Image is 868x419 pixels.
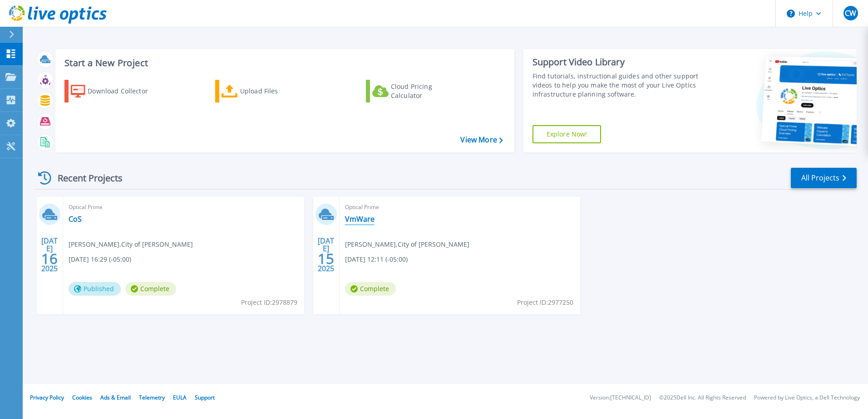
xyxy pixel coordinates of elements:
a: Upload Files [215,80,316,102]
div: Find tutorials, instructional guides and other support videos to help you make the most of your L... [533,72,702,99]
span: 15 [318,255,334,263]
a: Explore Now! [533,125,602,143]
a: Support [195,394,215,401]
span: Optical Prime [345,202,575,212]
a: Telemetry [139,394,165,401]
li: Powered by Live Optics, a Dell Technology [754,395,860,401]
a: Download Collector [64,80,166,102]
span: Published [69,282,121,296]
div: Upload Files [240,82,313,100]
span: Complete [125,282,176,296]
span: [PERSON_NAME] , City of [PERSON_NAME] [69,239,193,249]
div: [DATE] 2025 [317,238,335,271]
span: Optical Prime [69,202,299,212]
span: Project ID: 2977250 [517,297,573,307]
span: [DATE] 16:29 (-05:00) [69,254,131,264]
h3: Start a New Project [64,58,503,68]
span: [PERSON_NAME] , City of [PERSON_NAME] [345,239,469,249]
a: View More [460,136,503,144]
div: [DATE] 2025 [41,238,58,271]
a: Cookies [72,394,92,401]
div: Support Video Library [533,56,702,68]
div: Cloud Pricing Calculator [391,82,464,100]
a: EULA [173,394,187,401]
a: CoS [69,214,82,224]
a: All Projects [791,168,857,188]
span: Complete [345,282,396,296]
li: Version: [TECHNICAL_ID] [590,395,651,401]
div: Download Collector [88,82,160,100]
a: Cloud Pricing Calculator [366,80,467,102]
div: Recent Projects [35,167,135,189]
span: CW [845,10,856,17]
a: Ads & Email [100,394,131,401]
span: 16 [41,255,58,263]
span: [DATE] 12:11 (-05:00) [345,254,408,264]
li: © 2025 Dell Inc. All Rights Reserved [659,395,746,401]
a: Privacy Policy [30,394,64,401]
a: VmWare [345,214,375,224]
span: Project ID: 2978879 [241,297,297,307]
